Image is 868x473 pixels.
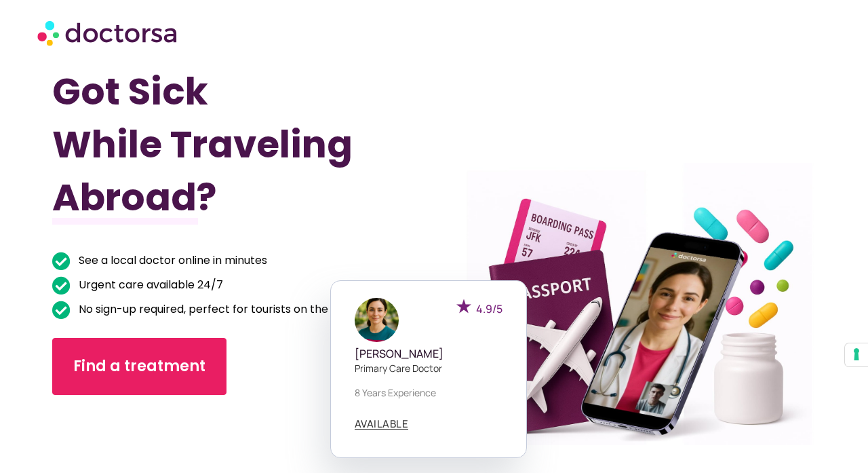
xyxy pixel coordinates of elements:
p: 8 years experience [355,385,502,400]
span: Urgent care available 24/7 [75,276,223,295]
span: 4.9/5 [476,301,502,316]
h5: [PERSON_NAME] [355,347,502,360]
p: Primary care doctor [355,361,502,375]
button: Your consent preferences for tracking technologies [845,343,868,366]
a: Find a treatment [52,338,226,395]
span: No sign-up required, perfect for tourists on the go [75,300,344,319]
h1: Got Sick While Traveling Abroad? [52,65,377,224]
span: See a local doctor online in minutes [75,251,267,270]
a: AVAILABLE [355,419,409,430]
span: Find a treatment [73,356,205,377]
